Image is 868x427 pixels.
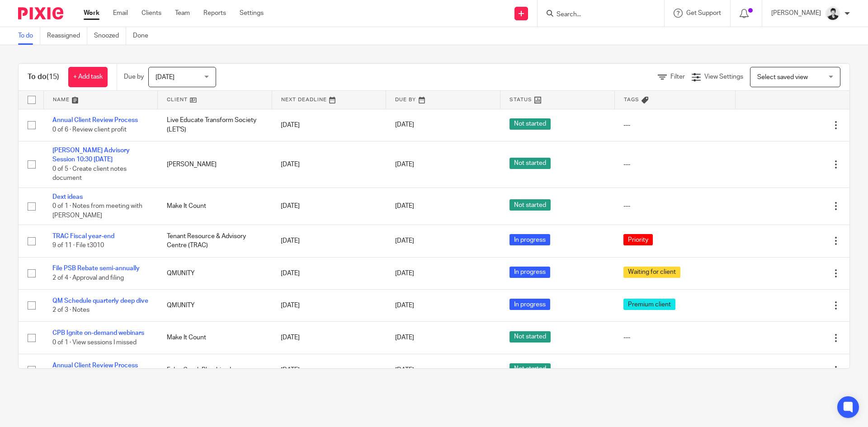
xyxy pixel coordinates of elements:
[52,117,138,123] a: Annual Client Review Process
[94,27,126,45] a: Snoozed
[52,243,104,249] span: 9 of 11 · File t3010
[272,322,386,354] td: [DATE]
[28,72,59,82] h1: To do
[52,203,142,219] span: 0 of 1 · Notes from meeting with [PERSON_NAME]
[509,331,551,343] span: Not started
[395,203,414,209] span: [DATE]
[509,118,551,130] span: Not started
[158,322,272,354] td: Make It Count
[52,298,148,304] a: QM Schedule quarterly deep dive
[624,97,639,102] span: Tags
[623,333,726,342] div: ---
[272,225,386,257] td: [DATE]
[240,9,264,18] a: Settings
[203,9,226,18] a: Reports
[158,354,272,386] td: False Creek Plumbing Inc.
[52,127,127,133] span: 0 of 6 · Review client profit
[623,299,675,310] span: Premium client
[556,11,637,19] input: Search
[52,362,138,369] a: Annual Client Review Process
[18,7,63,19] img: Pixie
[52,147,130,163] a: [PERSON_NAME] Advisory Session 10:30 [DATE]
[509,234,550,245] span: In progress
[158,188,272,225] td: Make It Count
[623,121,726,130] div: ---
[623,267,680,278] span: Waiting for client
[670,74,685,80] span: Filter
[68,67,108,87] a: + Add task
[47,27,87,45] a: Reassigned
[826,6,840,21] img: squarehead.jpg
[124,72,144,81] p: Due by
[18,27,40,45] a: To do
[686,10,721,16] span: Get Support
[509,363,551,375] span: Not started
[272,188,386,225] td: [DATE]
[623,202,726,211] div: ---
[158,257,272,289] td: QMUNITY
[84,9,99,18] a: Work
[272,141,386,188] td: [DATE]
[509,199,551,211] span: Not started
[156,74,175,80] span: [DATE]
[52,194,83,200] a: Dext ideas
[395,161,414,168] span: [DATE]
[395,367,414,373] span: [DATE]
[623,366,726,375] div: ---
[142,9,161,18] a: Clients
[52,233,114,239] a: TRAC Fiscal year-end
[395,335,414,341] span: [DATE]
[52,330,144,336] a: CPB Ignite on-demand webinars
[509,299,550,310] span: In progress
[52,275,124,281] span: 2 of 4 · Approval and filing
[52,265,140,272] a: File PSB Rebate semi-annually
[272,290,386,322] td: [DATE]
[395,302,414,309] span: [DATE]
[509,158,551,169] span: Not started
[771,9,821,18] p: [PERSON_NAME]
[704,74,743,80] span: View Settings
[158,290,272,322] td: QMUNITY
[272,257,386,289] td: [DATE]
[158,109,272,141] td: Live Educate Transform Society (LET'S)
[395,122,414,128] span: [DATE]
[47,73,59,80] span: (15)
[52,166,127,182] span: 0 of 5 · Create client notes document
[272,109,386,141] td: [DATE]
[158,225,272,257] td: Tenant Resource & Advisory Centre (TRAC)
[52,307,90,313] span: 2 of 3 · Notes
[272,354,386,386] td: [DATE]
[395,270,414,277] span: [DATE]
[395,238,414,244] span: [DATE]
[623,160,726,169] div: ---
[133,27,155,45] a: Done
[757,74,808,80] span: Select saved view
[623,234,653,245] span: Priority
[158,141,272,188] td: [PERSON_NAME]
[509,267,550,278] span: In progress
[113,9,128,18] a: Email
[52,339,137,346] span: 0 of 1 · View sessions I missed
[175,9,190,18] a: Team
